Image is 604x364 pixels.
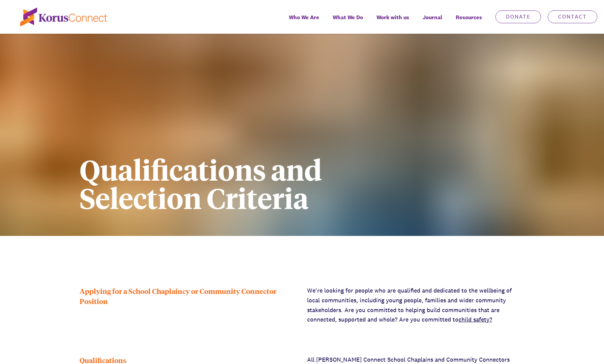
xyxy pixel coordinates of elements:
a: Work with us [370,9,416,34]
a: Who We Are [282,9,326,34]
a: Contact [548,10,597,23]
a: child safety? [458,315,492,323]
div: Resources [449,9,489,34]
div: Applying for a School Chaplaincy or Community Connector Position [80,286,297,325]
h1: Qualifications and Selection Criteria [80,155,411,212]
a: What We Do [326,9,370,34]
p: We're looking for people who are qualified and dedicated to the wellbeing of local communities, i... [307,286,524,325]
img: korus-connect%2Fc5177985-88d5-491d-9cd7-4a1febad1357_logo.svg [20,8,107,26]
span: What We Do [333,12,363,22]
a: Journal [416,9,449,34]
span: Work with us [376,12,409,22]
a: Donate [495,10,541,23]
span: Who We Are [289,12,319,22]
span: Journal [423,12,442,22]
